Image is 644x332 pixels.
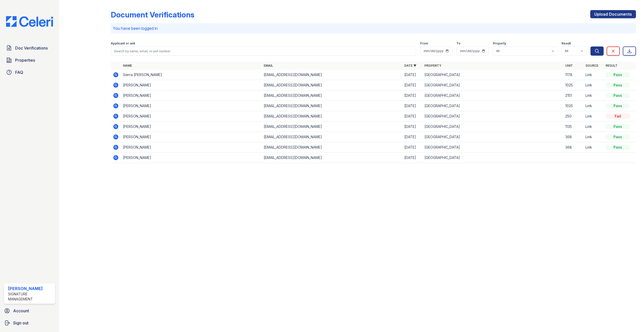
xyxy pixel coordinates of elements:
td: [EMAIL_ADDRESS][DOMAIN_NAME] [262,90,402,101]
td: [DATE] [402,122,422,132]
td: 1025 [563,101,583,111]
div: Pass [606,124,630,129]
td: 368 [563,142,583,153]
td: 1178 [563,70,583,80]
td: [DATE] [402,101,422,111]
td: [GEOGRAPHIC_DATA] [422,70,563,80]
td: [GEOGRAPHIC_DATA] [422,142,563,153]
a: Doc Verifications [4,43,55,53]
td: [DATE] [402,70,422,80]
td: Link [583,70,604,80]
span: Doc Verifications [15,45,48,51]
td: Sierra [PERSON_NAME] [121,70,262,80]
td: 1025 [563,80,583,90]
span: Properties [15,57,35,63]
td: [DATE] [402,142,422,153]
td: [EMAIL_ADDRESS][DOMAIN_NAME] [262,70,402,80]
td: [GEOGRAPHIC_DATA] [422,153,563,163]
p: You have been logged in [113,25,634,31]
label: Applicant or unit [111,41,135,45]
a: Result [606,64,618,67]
div: Fail [606,114,630,119]
a: Source [585,64,598,67]
input: Search by name, email, or unit number [111,46,416,56]
div: Pass [606,72,630,77]
div: Pass [606,134,630,139]
td: [DATE] [402,111,422,122]
a: Property [424,64,441,67]
label: To [457,41,461,45]
td: [PERSON_NAME] [121,122,262,132]
td: Link [583,142,604,153]
td: [PERSON_NAME] [121,132,262,142]
a: Sign out [2,318,57,328]
td: [EMAIL_ADDRESS][DOMAIN_NAME] [262,80,402,90]
td: [GEOGRAPHIC_DATA] [422,80,563,90]
a: Name [123,64,132,67]
td: [EMAIL_ADDRESS][DOMAIN_NAME] [262,101,402,111]
label: Result [561,41,571,45]
td: Link [583,111,604,122]
td: [EMAIL_ADDRESS][DOMAIN_NAME] [262,132,402,142]
td: [PERSON_NAME] [121,80,262,90]
a: Unit [565,64,573,67]
td: 1135 [563,122,583,132]
span: FAQ [15,69,23,75]
a: FAQ [4,67,55,77]
td: [EMAIL_ADDRESS][DOMAIN_NAME] [262,142,402,153]
div: Pass [606,93,630,98]
div: Document Verifications [111,10,194,19]
td: [GEOGRAPHIC_DATA] [422,132,563,142]
td: Link [583,132,604,142]
td: Link [583,90,604,101]
td: [EMAIL_ADDRESS][DOMAIN_NAME] [262,111,402,122]
td: [PERSON_NAME] [121,90,262,101]
td: 250 [563,111,583,122]
td: [DATE] [402,132,422,142]
td: 368 [563,132,583,142]
td: Link [583,80,604,90]
td: [GEOGRAPHIC_DATA] [422,122,563,132]
div: Signature Management [8,292,53,302]
td: [EMAIL_ADDRESS][DOMAIN_NAME] [262,153,402,163]
td: [PERSON_NAME] [121,153,262,163]
div: Pass [606,103,630,108]
a: Date ▼ [404,64,416,67]
td: [GEOGRAPHIC_DATA] [422,90,563,101]
td: [DATE] [402,80,422,90]
div: Pass [606,83,630,88]
a: Email [264,64,273,67]
td: [PERSON_NAME] [121,111,262,122]
td: [GEOGRAPHIC_DATA] [422,101,563,111]
img: CE_Logo_Blue-a8612792a0a2168367f1c8372b55b34899dd931a85d93a1a3d3e32e68fde9ad4.png [2,16,57,27]
span: Account [13,308,29,314]
td: [DATE] [402,90,422,101]
label: From [420,41,428,45]
td: Link [583,101,604,111]
a: Properties [4,55,55,65]
a: Account [2,306,57,316]
td: [GEOGRAPHIC_DATA] [422,111,563,122]
label: Property [493,41,506,45]
div: Pass [606,145,630,150]
div: [PERSON_NAME] [8,286,53,292]
td: [PERSON_NAME] [121,142,262,153]
td: 2151 [563,90,583,101]
td: [EMAIL_ADDRESS][DOMAIN_NAME] [262,122,402,132]
td: Link [583,122,604,132]
td: [PERSON_NAME] [121,101,262,111]
span: Sign out [13,320,29,326]
a: Upload Documents [590,10,636,18]
td: [DATE] [402,153,422,163]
